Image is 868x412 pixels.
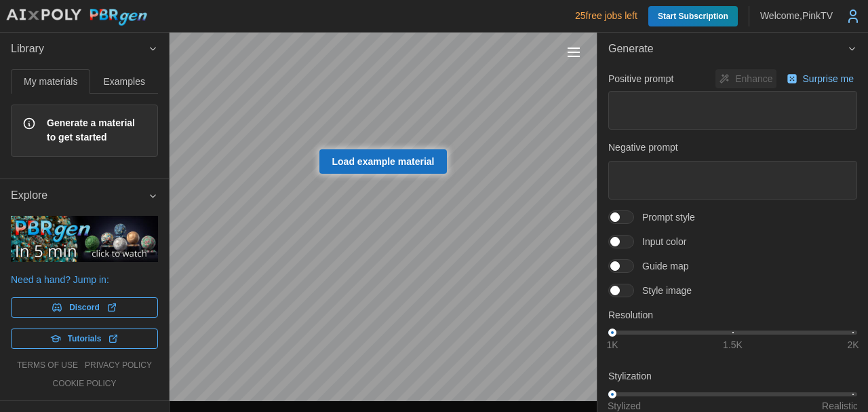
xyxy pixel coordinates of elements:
span: My materials [24,77,77,86]
p: Welcome, PinkTV [760,9,833,22]
a: Start Subscription [648,6,738,26]
a: Discord [11,297,158,318]
p: Resolution [608,308,857,322]
img: AIxPoly PBRgen [5,8,148,26]
span: Load example material [332,150,435,173]
button: Generate [597,33,868,66]
span: Explore [11,179,148,212]
p: Enhance [735,72,775,86]
span: Tutorials [68,329,102,348]
a: Tutorials [11,329,158,349]
span: Examples [104,77,145,86]
p: Stylization [608,369,857,383]
span: Start Subscription [658,6,728,26]
span: Input color [634,235,686,248]
span: Discord [69,298,100,317]
p: Surprise me [803,72,856,86]
p: Positive prompt [608,72,673,86]
img: PBRgen explained in 5 minutes [11,216,158,262]
p: Need a hand? Jump in: [11,273,158,286]
button: Enhance [715,69,776,88]
a: terms of use [17,360,78,371]
button: Surprise me [783,69,857,88]
p: 25 free jobs left [575,9,637,22]
span: Generate a material to get started [47,116,146,145]
button: Toggle viewport controls [564,43,583,62]
a: privacy policy [85,360,152,371]
span: Library [11,33,148,66]
p: Negative prompt [608,141,857,154]
a: Load example material [319,149,448,174]
span: Prompt style [634,210,695,224]
span: Style image [634,284,692,297]
span: Guide map [634,259,688,273]
a: cookie policy [52,378,116,390]
span: Generate [608,33,847,66]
